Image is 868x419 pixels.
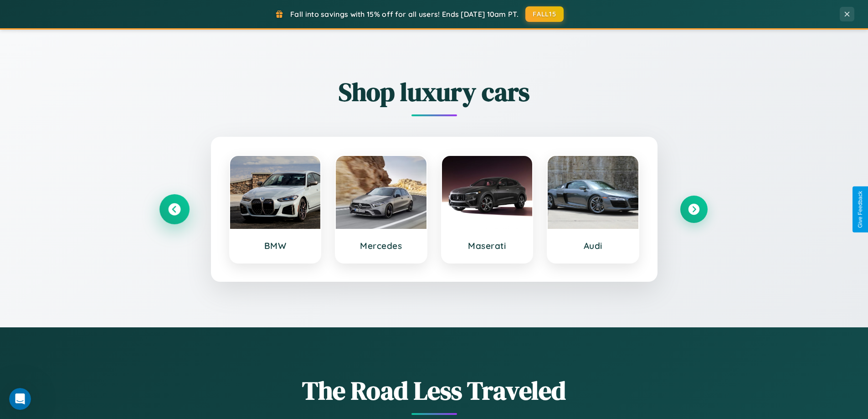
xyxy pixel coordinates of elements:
[451,240,524,251] h3: Maserati
[9,388,31,410] iframe: Intercom live chat
[161,373,708,408] h1: The Road Less Traveled
[525,6,564,22] button: FALL15
[557,240,629,251] h3: Audi
[857,191,863,228] div: Give Feedback
[161,74,708,109] h2: Shop luxury cars
[290,10,519,19] span: Fall into savings with 15% off for all users! Ends [DATE] 10am PT.
[239,240,312,251] h3: BMW
[345,240,417,251] h3: Mercedes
